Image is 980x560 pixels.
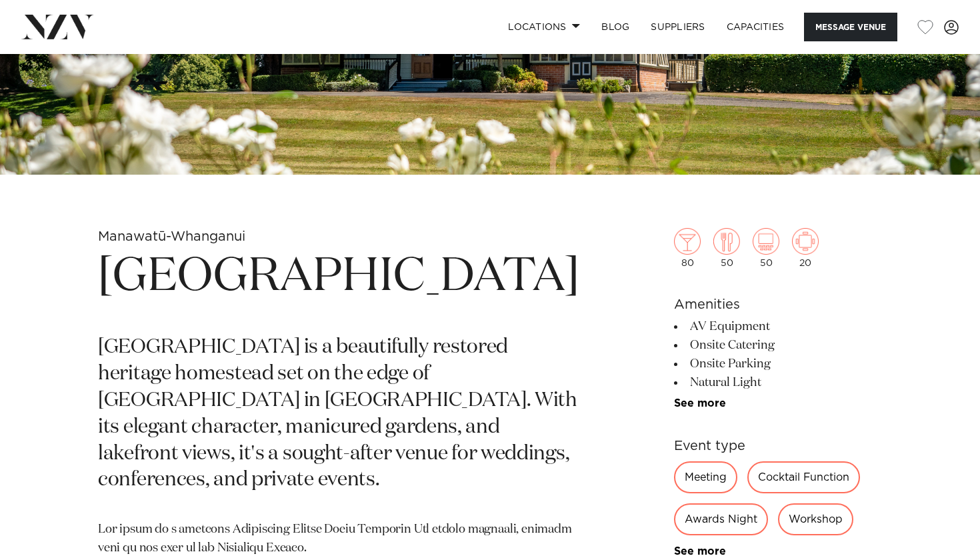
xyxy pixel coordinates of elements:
[674,461,737,493] div: Meeting
[674,336,882,355] li: Onsite Catering
[674,317,882,336] li: AV Equipment
[674,503,768,535] div: Awards Night
[713,228,740,255] img: dining.png
[792,228,819,255] img: meeting.png
[792,228,819,268] div: 20
[674,228,701,268] div: 80
[98,247,579,308] h1: [GEOGRAPHIC_DATA]
[98,335,579,494] p: [GEOGRAPHIC_DATA] is a beautifully restored heritage homestead set on the edge of [GEOGRAPHIC_DAT...
[674,436,882,456] h6: Event type
[778,503,853,535] div: Workshop
[98,230,245,243] small: Manawatū-Whanganui
[716,13,795,41] a: Capacities
[747,461,860,493] div: Cocktail Function
[674,373,882,392] li: Natural Light
[640,13,715,41] a: SUPPLIERS
[674,228,701,255] img: cocktail.png
[674,355,882,373] li: Onsite Parking
[753,228,779,255] img: theatre.png
[497,13,591,41] a: Locations
[804,13,897,41] button: Message Venue
[591,13,640,41] a: BLOG
[674,295,882,315] h6: Amenities
[753,228,779,268] div: 50
[21,15,94,39] img: nzv-logo.png
[713,228,740,268] div: 50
